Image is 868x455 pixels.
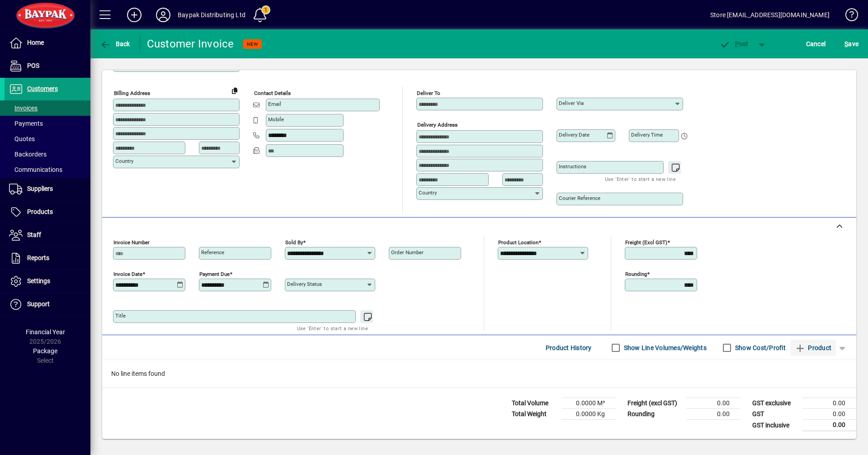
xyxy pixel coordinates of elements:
span: Financial Year [26,328,65,336]
mat-label: Reference [201,249,224,256]
span: S [844,40,848,47]
mat-label: Invoice number [113,239,150,246]
mat-label: Instructions [559,163,586,170]
td: 0.00 [686,409,741,420]
td: Total Volume [507,398,561,409]
span: Payments [9,120,43,127]
mat-hint: Use 'Enter' to start a new line [605,174,676,184]
mat-label: Payment due [199,271,230,277]
span: Customers [27,85,58,92]
span: Staff [27,231,41,238]
span: Suppliers [27,185,53,192]
span: Product History [546,341,592,355]
button: Add [120,7,149,23]
mat-label: Delivery status [287,281,322,287]
mat-label: Invoice date [113,271,142,277]
div: No line items found [102,360,856,388]
mat-label: Delivery date [559,132,590,138]
span: Support [27,300,50,308]
button: Product History [542,340,595,356]
td: 0.00 [802,409,856,420]
div: Customer Invoice [147,37,234,51]
button: Save [842,36,861,52]
mat-label: Product location [498,239,538,246]
mat-label: Courier Reference [559,195,600,201]
label: Show Cost/Profit [733,343,786,352]
app-page-header-button: Back [90,36,140,52]
mat-label: Delivery time [631,132,663,138]
mat-label: Email [268,101,281,107]
button: Profile [149,7,178,23]
td: GST inclusive [748,420,802,431]
span: Quotes [9,135,35,142]
td: 0.00 [686,398,741,409]
button: Product [790,340,836,356]
mat-label: Freight (excl GST) [625,239,667,246]
td: 0.0000 M³ [561,398,616,409]
a: Home [5,32,90,54]
a: Products [5,201,90,223]
span: NEW [247,41,258,47]
mat-label: Sold by [285,239,303,246]
span: Products [27,208,53,215]
mat-label: Deliver via [559,100,584,106]
a: Communications [5,162,90,177]
td: Rounding [623,409,686,420]
td: Total Weight [507,409,561,420]
a: Knowledge Base [839,2,857,31]
span: POS [27,62,39,69]
span: P [735,40,739,47]
span: Settings [27,277,50,284]
td: 0.0000 Kg [561,409,616,420]
a: Support [5,293,90,316]
div: Baypak Distributing Ltd [178,8,245,22]
span: ost [719,40,749,47]
a: Settings [5,270,90,293]
td: GST exclusive [748,398,802,409]
button: Back [98,36,132,52]
span: Package [33,347,57,355]
mat-label: Rounding [625,271,647,277]
button: Cancel [804,36,828,52]
td: Freight (excl GST) [623,398,686,409]
span: Invoices [9,104,38,112]
span: Backorders [9,151,47,158]
mat-hint: Use 'Enter' to start a new line [297,323,368,333]
span: Cancel [806,37,826,51]
td: GST [748,409,802,420]
span: ave [844,37,859,51]
button: Post [715,36,753,52]
div: Store [EMAIL_ADDRESS][DOMAIN_NAME] [710,8,830,22]
span: Back [100,40,130,47]
mat-label: Mobile [268,116,284,123]
label: Show Line Volumes/Weights [622,343,707,352]
a: Staff [5,224,90,246]
span: Product [795,341,831,355]
span: Home [27,39,44,46]
a: Payments [5,116,90,131]
a: Backorders [5,147,90,162]
a: Invoices [5,100,90,116]
td: 0.00 [802,398,856,409]
a: Suppliers [5,178,90,200]
span: Communications [9,166,62,173]
td: 0.00 [802,420,856,431]
mat-label: Deliver To [417,90,440,96]
a: Reports [5,247,90,270]
a: Quotes [5,131,90,147]
mat-label: Country [419,190,437,196]
span: Reports [27,254,49,261]
mat-label: Title [115,313,126,319]
button: Copy to Delivery address [227,83,242,98]
a: POS [5,55,90,77]
mat-label: Country [115,158,133,164]
mat-label: Order number [391,249,424,256]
